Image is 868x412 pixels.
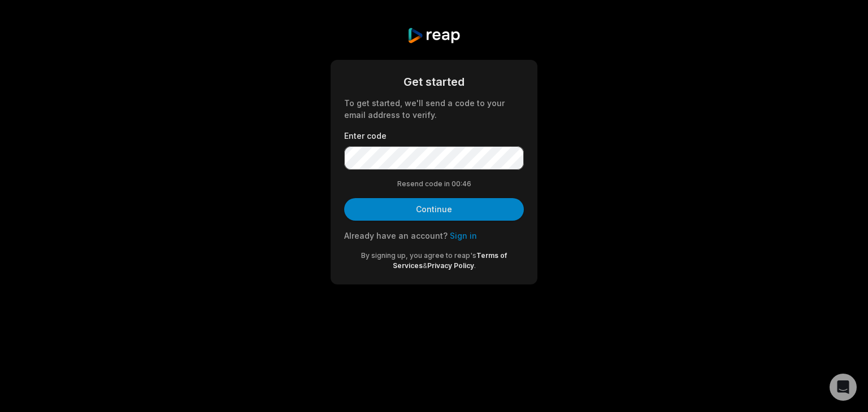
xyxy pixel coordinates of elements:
[344,198,524,221] button: Continue
[344,130,524,142] label: Enter code
[830,374,857,401] div: Open Intercom Messenger
[450,231,477,240] a: Sign in
[474,261,476,270] span: .
[344,179,524,189] div: Resend code in 00:
[393,251,507,270] a: Terms of Services
[344,97,524,121] div: To get started, we'll send a code to your email address to verify.
[427,261,474,270] a: Privacy Policy
[344,231,448,240] span: Already have an account?
[423,261,427,270] span: &
[361,251,476,260] span: By signing up, you agree to reap's
[344,73,524,90] div: Get started
[462,179,471,189] span: 46
[407,27,461,44] img: reap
